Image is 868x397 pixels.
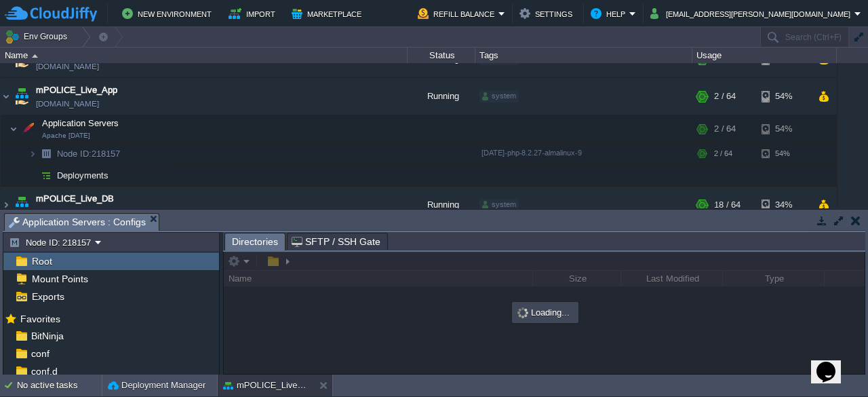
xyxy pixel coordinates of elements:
a: conf.d [28,365,60,377]
a: [DOMAIN_NAME] [36,97,99,111]
div: system [479,199,519,211]
div: Name [1,48,407,63]
button: Env Groups [5,27,72,46]
button: Refill Balance [418,5,498,22]
span: [DOMAIN_NAME] [36,206,99,219]
span: Directories [232,233,278,250]
img: AMDAwAAAACH5BAEAAAAALAAAAAABAAEAAAICRAEAOw== [32,54,38,58]
button: Marketplace [292,5,366,22]
button: Deployment Manager [108,379,205,392]
button: Settings [519,5,576,22]
button: [EMAIL_ADDRESS][PERSON_NAME][DOMAIN_NAME] [650,5,854,22]
span: Application Servers [41,117,121,129]
img: AMDAwAAAACH5BAEAAAAALAAAAAABAAEAAAICRAEAOw== [9,115,18,143]
div: 54% [762,143,806,164]
div: 54% [762,115,806,143]
button: Help [591,5,629,22]
a: Mount Points [29,273,90,285]
div: 2 / 64 [714,115,736,143]
img: AMDAwAAAACH5BAEAAAAALAAAAAABAAEAAAICRAEAOw== [28,165,37,186]
a: Favorites [18,314,62,324]
div: Status [408,48,475,63]
a: Deployments [56,170,111,181]
span: 218157 [56,148,122,159]
a: mPOLICE_Live_App [36,83,117,97]
button: Node ID: 218157 [9,236,95,248]
div: 34% [762,187,806,223]
div: No active tasks [17,375,102,396]
span: Node ID: [57,149,92,159]
img: AMDAwAAAACH5BAEAAAAALAAAAAABAAEAAAICRAEAOw== [12,78,31,115]
a: conf [28,347,52,360]
div: 18 / 64 [714,187,741,223]
div: Usage [693,48,836,63]
img: AMDAwAAAACH5BAEAAAAALAAAAAABAAEAAAICRAEAOw== [37,165,56,186]
img: AMDAwAAAACH5BAEAAAAALAAAAAABAAEAAAICRAEAOw== [1,187,12,223]
div: Tags [476,48,692,63]
span: Application Servers : Configs [9,214,146,231]
a: [DOMAIN_NAME] [36,60,99,73]
a: Node ID:218157 [56,148,122,159]
a: Exports [29,290,66,303]
img: AMDAwAAAACH5BAEAAAAALAAAAAABAAEAAAICRAEAOw== [18,115,37,143]
button: New Environment [122,5,216,22]
div: Running [408,187,475,223]
span: Favorites [18,313,62,325]
a: Application ServersApache [DATE] [41,118,121,128]
iframe: chat widget [811,343,854,383]
img: AMDAwAAAACH5BAEAAAAALAAAAAABAAEAAAICRAEAOw== [37,143,56,164]
a: BitNinja [28,330,66,342]
img: CloudJiffy [5,5,97,22]
span: Apache [DATE] [42,132,90,140]
div: system [479,90,519,102]
img: AMDAwAAAACH5BAEAAAAALAAAAAABAAEAAAICRAEAOw== [12,187,31,223]
button: mPOLICE_Live_App [223,379,309,392]
a: mPOLICE_Live_DB [36,192,114,206]
div: 2 / 64 [714,78,736,115]
img: AMDAwAAAACH5BAEAAAAALAAAAAABAAEAAAICRAEAOw== [28,143,37,164]
span: SFTP / SSH Gate [292,233,380,250]
div: Running [408,78,475,115]
div: 54% [762,78,806,115]
a: Root [29,255,54,267]
img: AMDAwAAAACH5BAEAAAAALAAAAAABAAEAAAICRAEAOw== [1,78,12,115]
div: 2 / 64 [714,143,732,164]
span: [DATE]-php-8.2.27-almalinux-9 [481,149,582,157]
div: Loading... [513,303,577,322]
button: Import [229,5,279,22]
